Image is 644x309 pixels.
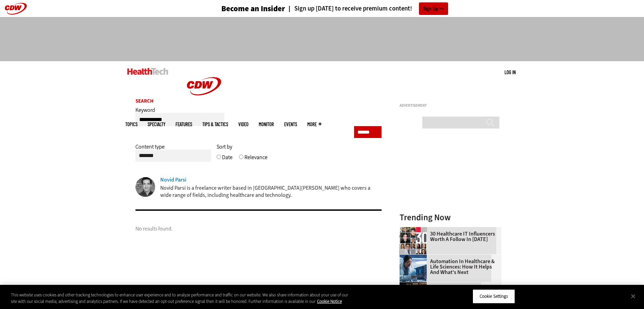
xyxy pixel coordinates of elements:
a: Become an Insider [196,5,285,13]
span: Specialty [148,122,165,127]
a: Events [284,122,297,127]
img: Home [179,61,229,111]
span: More [307,122,321,127]
h3: Trending Now [400,213,501,222]
img: collage of influencers [400,227,427,254]
a: Automation in Healthcare & Life Sciences: How It Helps and What's Next [400,259,497,275]
iframe: advertisement [199,24,446,54]
label: Content type [135,143,165,155]
div: User menu [504,69,516,76]
h3: Become an Insider [221,5,285,13]
img: Home [127,68,168,75]
button: Close [626,289,641,304]
a: collage of influencers [400,227,430,233]
a: Video [238,122,249,127]
a: Sign up [DATE] to receive premium content! [285,5,412,12]
p: Novid Parsi is a freelance writer based in [GEOGRAPHIC_DATA][PERSON_NAME] who covers a wide range... [160,184,382,199]
button: Cookie Settings [473,289,515,304]
a: More information about your privacy [317,299,342,305]
a: Sign Up [419,2,448,15]
img: medical researchers looks at images on a monitor in a lab [400,255,427,282]
a: Log in [504,69,516,75]
a: CDW [179,106,229,113]
a: medical researchers looks at images on a monitor in a lab [400,255,430,260]
p: No results found. [135,224,382,233]
img: Novid Parsi [135,177,155,197]
a: Features [176,122,192,127]
a: business leaders shake hands in conference room [400,282,430,288]
div: This website uses cookies and other tracking technologies to enhance user experience and to analy... [11,292,354,305]
label: Date [222,154,233,166]
span: Topics [125,122,137,127]
label: Relevance [244,154,268,166]
a: MonITor [259,122,274,127]
a: 30 Healthcare IT Influencers Worth a Follow in [DATE] [400,231,497,242]
a: Tips & Tactics [202,122,228,127]
a: Novid Parsi [160,177,186,183]
span: Sort by [217,143,232,150]
iframe: advertisement [400,110,501,195]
